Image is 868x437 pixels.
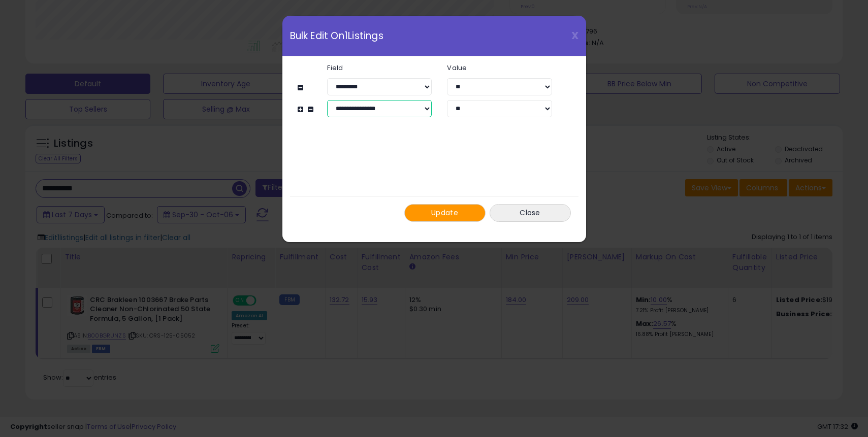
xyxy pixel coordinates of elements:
[490,204,571,222] button: Close
[319,64,439,71] label: Field
[431,208,458,218] span: Update
[290,31,383,41] span: Bulk Edit On 1 Listings
[571,28,578,43] span: X
[439,64,559,71] label: Value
